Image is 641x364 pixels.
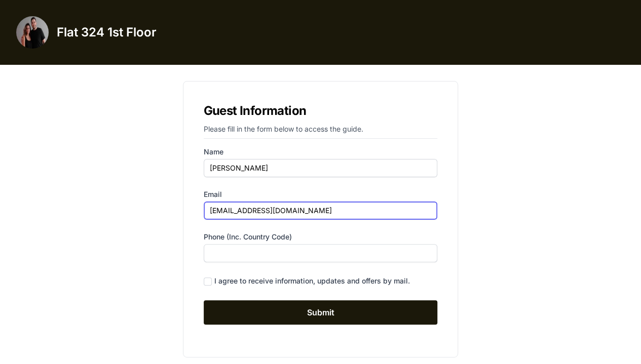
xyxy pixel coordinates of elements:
[204,300,438,325] input: Submit
[204,147,438,157] label: Name
[16,16,49,49] img: fyg012wjad9tg46yi4q0sdrdjd51
[204,102,438,120] h1: Guest Information
[214,276,410,286] div: I agree to receive information, updates and offers by mail.
[57,24,157,41] h3: Flat 324 1st Floor
[204,124,438,139] p: Please fill in the form below to access the guide.
[16,16,157,49] a: Flat 324 1st Floor
[204,232,438,242] label: Phone (inc. country code)
[204,189,438,199] label: Email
